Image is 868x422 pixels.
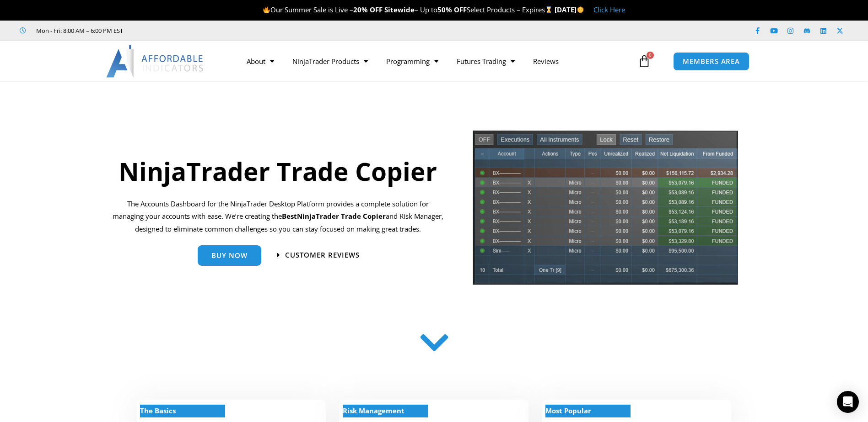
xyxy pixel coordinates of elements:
[447,51,524,72] a: Futures Trading
[282,211,297,221] b: Best
[343,406,404,415] strong: Risk Management
[283,51,377,72] a: NinjaTrader Products
[112,198,444,236] p: The Accounts Dashboard for the NinjaTrader Desktop Platform provides a complete solution for mana...
[647,52,654,59] span: 0
[472,129,739,292] img: tradecopier | Affordable Indicators – NinjaTrader
[136,26,273,35] iframe: Customer reviews powered by Trustpilot
[545,6,552,13] img: ⌛
[673,52,749,71] a: MEMBERS AREA
[106,45,205,78] img: LogoAI | Affordable Indicators – NinjaTrader
[524,51,568,72] a: Reviews
[353,5,383,14] strong: 20% OFF
[384,5,415,14] strong: Sitewide
[140,406,176,415] strong: The Basics
[545,406,591,415] strong: Most Popular
[237,51,636,72] nav: Menu
[683,58,740,65] span: MEMBERS AREA
[112,153,444,189] h1: NinjaTrader Trade Copier
[837,391,859,413] div: Open Intercom Messenger
[555,5,584,14] strong: [DATE]
[297,211,386,221] strong: NinjaTrader Trade Copier
[277,252,360,258] a: Customer Reviews
[211,252,248,259] span: Buy Now
[577,6,584,13] img: 🌞
[263,5,555,14] span: Our Summer Sale is Live – – Up to Select Products – Expires
[624,48,664,74] a: 0
[377,51,447,72] a: Programming
[34,25,123,36] span: Mon - Fri: 8:00 AM – 6:00 PM EST
[263,6,270,13] img: 🔥
[198,245,261,266] a: Buy Now
[437,5,467,14] strong: 50% OFF
[285,252,360,258] span: Customer Reviews
[593,5,625,14] a: Click Here
[237,51,283,72] a: About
